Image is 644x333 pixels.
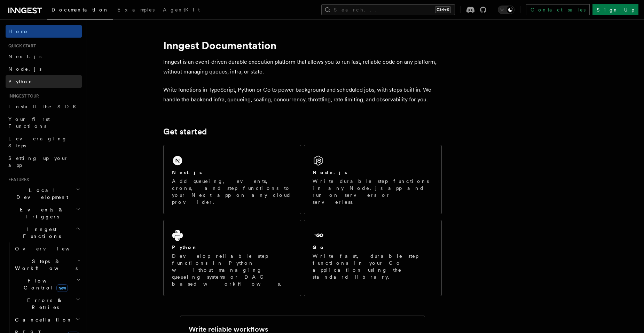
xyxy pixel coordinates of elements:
[12,277,77,291] span: Flow Control
[117,7,155,13] span: Examples
[12,316,72,323] span: Cancellation
[159,2,204,19] a: AgentKit
[6,223,82,242] button: Inngest Functions
[12,297,76,311] span: Errors & Retries
[304,145,442,214] a: Node.jsWrite durable step functions in any Node.js app and run on servers or serverless.
[8,54,41,59] span: Next.js
[163,39,442,52] h1: Inngest Documentation
[313,244,325,251] h2: Go
[12,274,82,294] button: Flow Controlnew
[6,50,82,63] a: Next.js
[12,294,82,313] button: Errors & Retries
[8,104,80,109] span: Install the SDK
[8,155,68,168] span: Setting up your app
[6,63,82,75] a: Node.js
[6,75,82,88] a: Python
[304,220,442,296] a: GoWrite fast, durable step functions in your Go application using the standard library.
[6,226,75,240] span: Inngest Functions
[313,169,347,176] h2: Node.js
[8,66,41,72] span: Node.js
[6,100,82,113] a: Install the SDK
[498,6,515,14] button: Toggle dark mode
[113,2,159,19] a: Examples
[163,7,200,13] span: AgentKit
[6,132,82,152] a: Leveraging Steps
[12,242,82,255] a: Overview
[8,136,67,148] span: Leveraging Steps
[6,206,76,220] span: Events & Triggers
[52,7,109,13] span: Documentation
[12,255,82,274] button: Steps & Workflows
[163,127,207,137] a: Get started
[163,220,301,296] a: PythonDevelop reliable step functions in Python without managing queueing systems or DAG based wo...
[435,6,451,13] kbd: Ctrl+K
[6,152,82,171] a: Setting up your app
[8,116,50,129] span: Your first Functions
[172,244,198,251] h2: Python
[6,113,82,132] a: Your first Functions
[8,28,28,35] span: Home
[163,85,442,104] p: Write functions in TypeScript, Python or Go to power background and scheduled jobs, with steps bu...
[313,253,433,280] p: Write fast, durable step functions in your Go application using the standard library.
[6,43,36,49] span: Quick start
[526,4,590,15] a: Contact sales
[6,203,82,223] button: Events & Triggers
[12,258,78,272] span: Steps & Workflows
[56,284,68,292] span: new
[8,79,34,84] span: Python
[6,184,82,203] button: Local Development
[172,253,292,287] p: Develop reliable step functions in Python without managing queueing systems or DAG based workflows.
[172,178,292,206] p: Add queueing, events, crons, and step functions to your Next app on any cloud provider.
[6,177,29,183] span: Features
[15,246,87,251] span: Overview
[592,4,638,15] a: Sign Up
[313,178,433,206] p: Write durable step functions in any Node.js app and run on servers or serverless.
[172,169,202,176] h2: Next.js
[321,4,455,15] button: Search...Ctrl+K
[47,2,113,20] a: Documentation
[12,313,82,326] button: Cancellation
[6,93,39,99] span: Inngest tour
[163,57,442,77] p: Inngest is an event-driven durable execution platform that allows you to run fast, reliable code ...
[163,145,301,214] a: Next.jsAdd queueing, events, crons, and step functions to your Next app on any cloud provider.
[6,25,82,38] a: Home
[6,187,76,201] span: Local Development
